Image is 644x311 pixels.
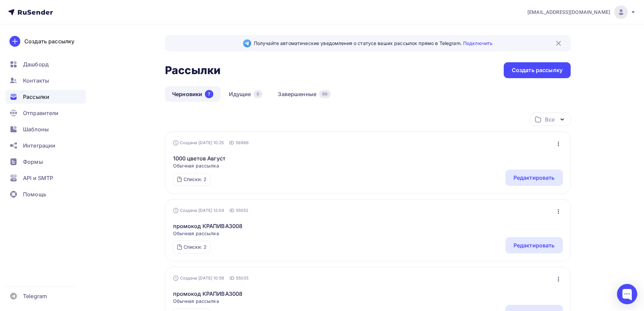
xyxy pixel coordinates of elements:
[173,162,226,169] span: Обычная рассылка
[205,90,213,98] div: 7
[173,275,224,281] div: Создана [DATE] 10:58
[165,64,220,77] h2: Рассылки
[271,86,338,102] a: Завершенные96
[173,208,224,213] div: Создана [DATE] 12:04
[545,115,554,124] div: Все
[5,74,86,87] a: Контакты
[243,39,251,47] img: Telegram
[254,40,493,47] span: Получайте автоматические уведомления о статусе ваших рассылок прямо в Telegram.
[23,158,43,166] span: Формы
[236,207,248,214] span: 55052
[229,139,234,146] span: ID
[23,190,46,198] span: Помощь
[173,222,243,230] a: промокод КРАПИВА3008
[254,90,262,98] div: 0
[236,275,249,282] span: 55035
[527,9,610,16] span: [EMAIL_ADDRESS][DOMAIN_NAME]
[23,141,55,150] span: Интеграции
[5,106,86,120] a: Отправители
[514,174,555,182] div: Редактировать
[230,275,234,282] span: ID
[24,37,74,45] div: Создать рассылку
[184,244,207,250] div: Списки: 2
[5,155,86,169] a: Формы
[23,93,49,101] span: Рассылки
[23,125,49,133] span: Шаблоны
[184,176,207,183] div: Списки: 2
[165,86,220,102] a: Черновики7
[514,241,555,249] div: Редактировать
[173,298,243,305] span: Обычная рассылка
[463,40,493,46] a: Подключить
[530,113,571,126] button: Все
[23,109,59,117] span: Отправители
[23,76,49,85] span: Контакты
[173,154,226,162] a: 1000 цветов Август
[23,174,53,182] span: API и SMTP
[230,207,234,214] span: ID
[173,140,224,146] div: Создана [DATE] 10:25
[236,139,249,146] span: 56986
[5,90,86,104] a: Рассылки
[173,290,243,298] a: промокод КРАПИВА3008
[173,230,243,237] span: Обычная рассылка
[512,66,563,74] div: Создать рассылку
[319,90,331,98] div: 96
[527,5,636,19] a: [EMAIL_ADDRESS][DOMAIN_NAME]
[23,60,49,68] span: Дашборд
[23,292,47,300] span: Telegram
[5,123,86,136] a: Шаблоны
[222,86,269,102] a: Идущие0
[5,58,86,71] a: Дашборд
